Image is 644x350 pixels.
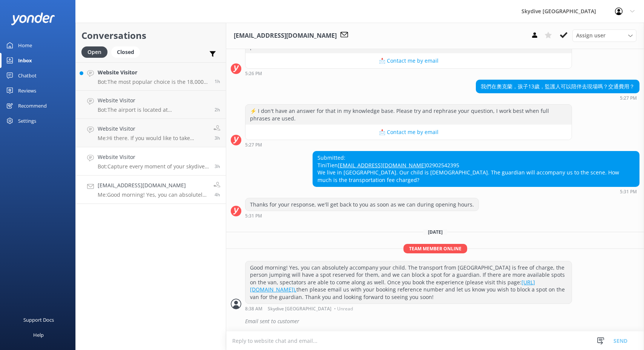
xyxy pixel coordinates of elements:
[18,68,37,83] div: Chatbot
[245,214,262,218] strong: 5:31 PM
[76,147,226,176] a: Website VisitorBot:Capture every moment of your skydive with personalized one-on-one videos and p...
[18,83,36,98] div: Reviews
[81,28,220,43] h2: Conversations
[245,125,572,140] button: 📩 Contact me by email
[576,31,606,40] span: Assign user
[111,46,140,58] div: Closed
[81,46,107,58] div: Open
[18,113,36,128] div: Settings
[231,315,639,328] div: 2025-08-12T20:41:22.913
[98,106,209,113] p: Bot: The airport is located at [GEOGRAPHIC_DATA] ([GEOGRAPHIC_DATA]): [STREET_ADDRESS]. It's an e...
[215,78,220,85] span: 12:23pm 13-Aug-2025 (UTC +12:00) Pacific/Auckland
[11,12,55,25] img: yonder-white-logo.png
[338,162,426,169] a: [EMAIL_ADDRESS][DOMAIN_NAME]
[476,95,639,100] div: 05:27pm 11-Aug-2025 (UTC +12:00) Pacific/Auckland
[620,96,637,100] strong: 5:27 PM
[313,151,639,186] div: Submitted: TiniTien 02902542395 We live in [GEOGRAPHIC_DATA]. Our child is [DEMOGRAPHIC_DATA]. Th...
[215,191,220,198] span: 08:38am 13-Aug-2025 (UTC +12:00) Pacific/Auckland
[111,48,144,56] a: Closed
[215,163,220,170] span: 09:43am 13-Aug-2025 (UTC +12:00) Pacific/Auckland
[98,191,208,198] p: Me: Good morning! Yes, you can absolutely accompany your child. The transport from [GEOGRAPHIC_DA...
[250,279,535,293] a: [URL][DOMAIN_NAME]),
[81,48,111,56] a: Open
[268,307,331,311] span: Skydive [GEOGRAPHIC_DATA]
[245,306,572,311] div: 08:38am 13-Aug-2025 (UTC +12:00) Pacific/Auckland
[334,307,353,311] span: • Unread
[245,71,572,76] div: 05:26pm 11-Aug-2025 (UTC +12:00) Pacific/Auckland
[572,29,636,42] div: Assign User
[76,62,226,91] a: Website VisitorBot:The most popular choice is the 18,000ft skydive, which is the highest in the S...
[245,53,572,68] button: 📩 Contact me by email
[76,119,226,147] a: Website VisitorMe:Hi there. If you would like to take advantage of our free transport option you ...
[245,71,262,76] strong: 5:26 PM
[98,163,209,170] p: Bot: Capture every moment of your skydive with personalized one-on-one videos and photos in high ...
[234,31,337,41] h3: [EMAIL_ADDRESS][DOMAIN_NAME]
[215,135,220,141] span: 10:32am 13-Aug-2025 (UTC +12:00) Pacific/Auckland
[98,96,209,105] h4: Website Visitor
[98,79,209,85] p: Bot: The most popular choice is the 18,000ft skydive, which is the highest in the Southern Hemisp...
[245,315,639,328] div: Email sent to customer
[403,244,467,253] span: Team member online
[18,98,47,113] div: Recommend
[98,125,208,133] h4: Website Visitor
[476,80,639,93] div: 我們在奧克蘭，孩子13歲，監護人可以陪伴去現場嗎？交通費用？
[18,53,32,68] div: Inbox
[245,307,262,311] strong: 8:38 AM
[245,213,479,218] div: 05:31pm 11-Aug-2025 (UTC +12:00) Pacific/Auckland
[620,190,637,194] strong: 5:31 PM
[423,229,447,235] span: [DATE]
[76,176,226,204] a: [EMAIL_ADDRESS][DOMAIN_NAME]Me:Good morning! Yes, you can absolutely accompany your child. The tr...
[245,198,478,211] div: Thanks for your response, we'll get back to you as soon as we can during opening hours.
[245,143,262,147] strong: 5:27 PM
[98,135,208,142] p: Me: Hi there. If you would like to take advantage of our free transport option you will need to s...
[215,106,220,113] span: 10:51am 13-Aug-2025 (UTC +12:00) Pacific/Auckland
[98,68,209,77] h4: Website Visitor
[245,261,572,304] div: Good morning! Yes, you can absolutely accompany your child. The transport from [GEOGRAPHIC_DATA] ...
[76,91,226,119] a: Website VisitorBot:The airport is located at [GEOGRAPHIC_DATA] ([GEOGRAPHIC_DATA]): [STREET_ADDRE...
[98,181,208,190] h4: [EMAIL_ADDRESS][DOMAIN_NAME]
[245,105,572,125] div: ⚡ I don't have an answer for that in my knowledge base. Please try and rephrase your question, I ...
[313,189,639,194] div: 05:31pm 11-Aug-2025 (UTC +12:00) Pacific/Auckland
[33,327,44,342] div: Help
[23,312,54,327] div: Support Docs
[245,142,572,147] div: 05:27pm 11-Aug-2025 (UTC +12:00) Pacific/Auckland
[18,38,32,53] div: Home
[98,153,209,161] h4: Website Visitor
